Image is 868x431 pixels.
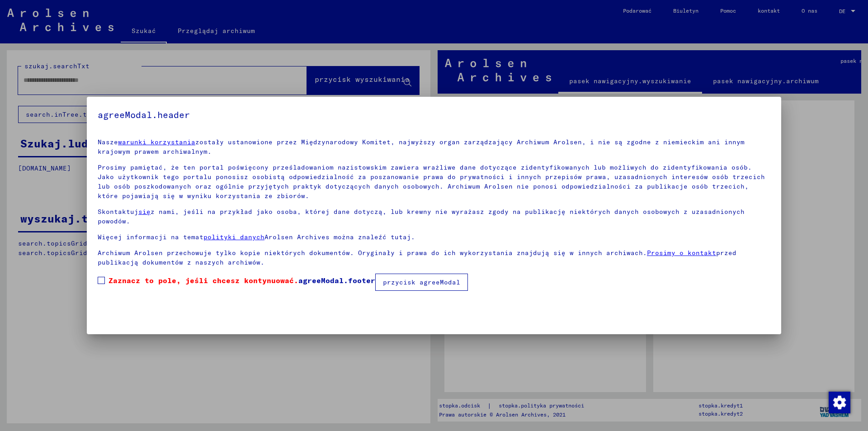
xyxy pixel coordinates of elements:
a: warunki korzystania [118,138,195,146]
a: Prosimy o kontakt [647,249,716,257]
a: polityki danych [203,233,264,241]
font: agreeModal.footer [298,276,375,285]
font: Prosimy pamiętać, że ten portal poświęcony prześladowaniom nazistowskim zawiera wrażliwe dane dot... [98,163,765,200]
font: Arolsen Archives można znaleźć tutaj. [264,233,415,241]
font: Nasze [98,138,118,146]
a: się [138,208,151,216]
img: Zmiana zgody [829,392,850,413]
font: przycisk agreeModal [383,278,460,286]
font: agreeModal.header [98,109,190,120]
font: zostały ustanowione przez Międzynarodowy Komitet, najwyższy organ zarządzający Archiwum Arolsen, ... [98,138,745,156]
font: z nami, jeśli na przykład jako osoba, której dane dotyczą, lub krewny nie wyrażasz zgody na publi... [98,208,745,225]
font: Zaznacz to pole, jeśli chcesz kontynuować. [108,276,298,285]
font: Archiwum Arolsen przechowuje tylko kopie niektórych dokumentów. Oryginały i prawa do ich wykorzys... [98,249,647,257]
font: Więcej informacji na temat [98,233,203,241]
font: Skontaktuj [98,208,138,216]
button: przycisk agreeModal [375,274,468,291]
